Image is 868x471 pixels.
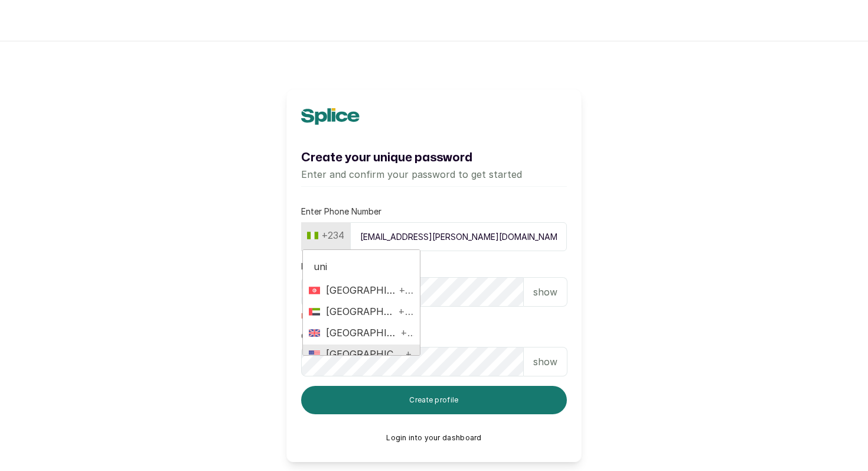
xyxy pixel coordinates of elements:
[395,304,414,319] span: +971
[302,226,349,245] button: +234
[320,347,402,361] span: [GEOGRAPHIC_DATA]
[386,433,482,443] button: Login into your dashboard
[396,283,414,297] span: +216
[320,326,397,340] span: [GEOGRAPHIC_DATA]
[301,167,567,181] p: Enter and confirm your password to get started
[320,283,396,297] span: [GEOGRAPHIC_DATA]
[402,347,414,361] span: +1
[301,311,567,321] span: Password is required
[533,355,557,369] p: show
[309,255,414,278] input: Search
[397,326,414,340] span: +44
[301,206,381,217] label: Enter Phone Number
[320,304,395,319] span: [GEOGRAPHIC_DATA]
[301,261,340,272] label: Password
[533,285,557,299] p: show
[301,386,567,414] button: Create profile
[350,222,567,251] input: 9151930463
[301,330,373,342] label: Confirm Password
[301,148,567,167] h1: Create your unique password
